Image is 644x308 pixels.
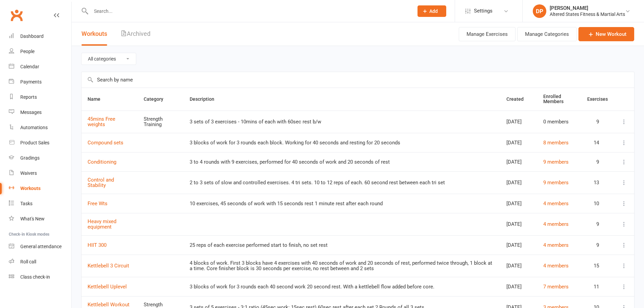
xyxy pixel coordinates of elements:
[88,96,108,102] span: Name
[144,116,177,127] div: Strength Training
[587,242,599,248] span: 9
[20,274,50,280] div: Class check-in
[144,96,171,102] span: Category
[20,155,40,161] div: Gradings
[587,140,599,146] span: 14
[144,95,171,103] button: Category
[88,159,116,165] a: Conditioning
[20,201,32,206] div: Tasks
[506,95,531,103] button: Created
[88,177,114,189] a: Control and Stability
[20,216,45,221] div: What's New
[20,186,41,191] div: Workouts
[587,201,599,207] span: 10
[81,22,107,46] button: Workouts
[578,27,634,41] a: New Workout
[550,11,625,17] div: Altered States Fitness & Martial Arts
[9,239,71,254] a: General attendance kiosk mode
[20,64,39,69] div: Calendar
[190,242,495,248] div: 25 reps of each exercise performed start to finish, no set rest
[9,196,71,211] a: Tasks
[543,119,555,125] span: 0 members
[9,211,71,227] a: What's New
[88,95,108,103] button: Name
[9,105,71,120] a: Messages
[543,140,569,146] a: 8 members
[500,255,537,277] td: [DATE]
[88,200,108,207] a: Free Wts
[474,3,493,19] span: Settings
[429,8,438,14] span: Add
[500,111,537,133] td: [DATE]
[581,88,614,111] th: Exercises
[190,260,495,271] div: 4 blocks of work. First 3 blocks have 4 exercises with 40 seconds of work and 20 seconds of rest,...
[9,44,71,59] a: People
[9,74,71,90] a: Payments
[190,119,495,125] div: 3 sets of 3 exercises - 10mins of each with 60sec rest b/w
[88,242,106,248] a: HIIT 300
[20,33,44,39] div: Dashboard
[587,221,599,227] span: 9
[500,152,537,171] td: [DATE]
[587,119,599,125] span: 9
[88,284,127,290] a: Kettlebell Uplevel
[9,269,71,285] a: Class kiosk mode
[88,218,116,230] a: Heavy mixed equipment
[587,180,599,186] span: 13
[88,263,129,269] a: Kettlebell 3 Circuit
[543,221,569,227] a: 4 members
[500,133,537,152] td: [DATE]
[500,171,537,194] td: [DATE]
[9,120,71,135] a: Automations
[20,49,34,54] div: People
[190,159,495,165] div: 3 to 4 rounds with 9 exercises, performed for 40 seconds of work and 20 seconds of rest
[418,5,446,17] button: Add
[533,4,546,18] div: DP
[500,213,537,235] td: [DATE]
[9,254,71,269] a: Roll call
[89,6,409,16] input: Search...
[543,284,569,290] a: 7 members
[543,263,569,269] a: 4 members
[9,181,71,196] a: Workouts
[9,135,71,150] a: Product Sales
[9,29,71,44] a: Dashboard
[190,96,222,102] span: Description
[190,201,495,207] div: 10 exercises, 45 seconds of work with 15 seconds rest 1 minute rest after each round
[8,7,25,24] a: Clubworx
[20,170,37,176] div: Waivers
[20,140,49,145] div: Product Sales
[500,235,537,255] td: [DATE]
[517,27,577,41] button: Manage Categories
[88,140,123,146] a: Compound sets
[20,79,42,85] div: Payments
[587,263,599,269] span: 15
[543,159,569,165] a: 9 members
[9,150,71,166] a: Gradings
[9,166,71,181] a: Waivers
[543,180,569,186] a: 9 members
[190,180,495,186] div: 2 to 3 sets of slow and controlled exercises. 4 tri sets. 10 to 12 reps of each. 60 second rest b...
[543,200,569,207] a: 4 members
[20,259,36,264] div: Roll call
[20,125,48,130] div: Automations
[506,96,531,102] span: Created
[550,5,625,11] div: [PERSON_NAME]
[459,27,516,41] button: Manage Exercises
[190,140,495,146] div: 3 blocks of work for 3 rounds each block. Working for 40 seconds and resting for 20 seconds
[190,95,222,103] button: Description
[121,22,150,46] a: Archived
[587,284,599,290] span: 11
[543,242,569,248] a: 4 members
[88,116,115,128] a: 45mins Free weights
[81,72,634,88] input: Search by name
[9,59,71,74] a: Calendar
[20,244,62,249] div: General attendance
[20,110,42,115] div: Messages
[500,277,537,296] td: [DATE]
[20,94,37,100] div: Reports
[537,88,581,111] th: Enrolled Members
[190,284,495,290] div: 3 blocks of work for 3 rounds each 40 second work 20 second rest. With a kettlebell flow added be...
[500,194,537,213] td: [DATE]
[587,159,599,165] span: 9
